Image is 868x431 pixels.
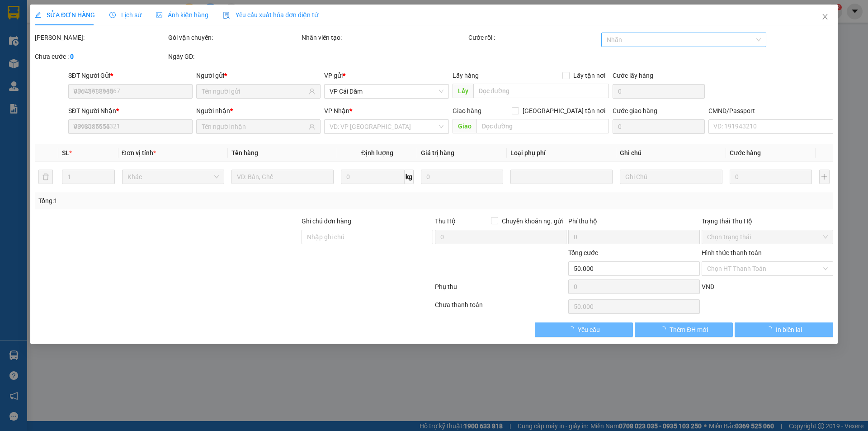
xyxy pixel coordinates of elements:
span: Lấy hàng [453,72,479,79]
input: 0 [730,170,812,184]
span: Tổng cước [568,249,598,256]
span: SỬA ĐƠN HÀNG [35,11,95,19]
span: Yêu cầu [578,325,600,335]
span: loading [568,326,578,332]
button: plus [819,170,829,184]
span: Lịch sử [109,11,142,19]
span: Khác [127,170,219,184]
div: Chưa thanh toán [434,300,567,316]
span: close [821,13,829,20]
span: Đơn vị tính [122,149,156,156]
div: VP gửi [325,71,449,81]
span: Giá trị hàng [421,149,454,156]
span: Giao hàng [453,107,481,114]
div: Tổng: 1 [38,196,335,206]
div: Phí thu hộ [568,216,700,230]
div: Phụ thu [434,282,567,298]
div: SĐT Người Gửi [68,71,193,81]
span: VP Cái Dăm [330,85,443,98]
input: Dọc đường [476,119,609,133]
span: Ảnh kiện hàng [156,11,208,19]
div: Trạng thái Thu Hộ [702,216,833,226]
span: SL [62,149,70,156]
span: Chuyển khoản ng. gửi [498,216,566,226]
div: Chưa cước : [35,52,166,62]
label: Cước giao hàng [613,107,657,114]
span: user [309,88,316,95]
span: user [309,123,316,130]
th: Ghi chú [617,144,726,162]
div: Ngày GD: [168,52,300,62]
span: VP Nhận [325,107,350,114]
div: Gói vận chuyển: [168,33,300,43]
label: Hình thức thanh toán [702,249,762,256]
button: Yêu cầu [535,322,633,337]
span: Lấy [453,84,473,98]
input: Cước giao hàng [613,119,705,134]
div: Cước rồi : [468,33,600,43]
input: Dọc đường [473,84,609,98]
span: Chọn trạng thái [707,230,828,244]
button: In biên lai [735,322,833,337]
th: Loại phụ phí [507,144,616,162]
span: Tên hàng [231,149,258,156]
button: Thêm ĐH mới [635,322,733,337]
input: Tên người nhận [202,122,307,132]
div: Người gửi [196,71,321,81]
div: Nhân viên tạo: [302,33,467,43]
span: Thu Hộ [435,218,456,225]
label: Ghi chú đơn hàng [302,218,351,225]
input: Cước lấy hàng [613,84,705,99]
span: Lấy tận nơi [570,71,609,81]
div: SĐT Người Nhận [68,106,193,116]
span: Giao [453,119,476,133]
button: delete [38,170,53,184]
span: In biên lai [776,325,802,335]
span: kg [405,170,414,184]
span: VND [702,283,714,290]
span: Cước hàng [730,149,761,156]
label: Cước lấy hàng [613,72,653,79]
input: VD: Bàn, Ghế [231,170,334,184]
span: Thêm ĐH mới [670,325,708,335]
input: Tên người gửi [202,86,307,96]
span: Yêu cầu xuất hóa đơn điện tử [223,11,318,19]
span: edit [35,12,41,18]
input: Ghi chú đơn hàng [302,230,433,244]
button: Close [812,5,838,30]
input: Ghi Chú [620,170,722,184]
span: picture [156,12,162,18]
span: [GEOGRAPHIC_DATA] tận nơi [519,106,609,116]
div: Người nhận [196,106,321,116]
b: 0 [70,53,74,60]
div: CMND/Passport [708,106,833,116]
img: icon [223,12,230,19]
span: loading [660,326,670,332]
span: Định lượng [361,149,393,156]
input: 0 [421,170,503,184]
span: loading [766,326,776,332]
div: [PERSON_NAME]: [35,33,166,43]
span: clock-circle [109,12,116,18]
